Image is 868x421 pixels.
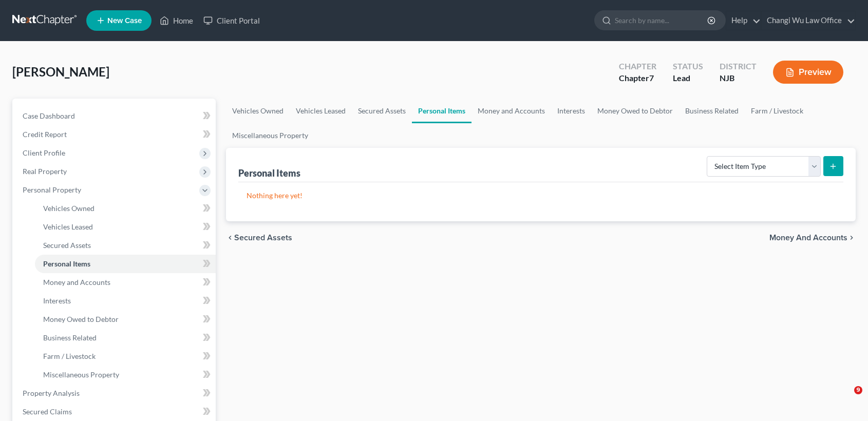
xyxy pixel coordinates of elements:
[226,234,234,242] i: chevron_left
[471,99,551,123] a: Money and Accounts
[352,99,412,123] a: Secured Assets
[23,389,80,397] span: Property Analysis
[769,234,847,242] span: Money and Accounts
[238,167,300,179] div: Personal Items
[226,123,314,148] a: Miscellaneous Property
[226,99,290,123] a: Vehicles Owned
[412,99,471,123] a: Personal Items
[155,11,198,30] a: Home
[854,386,862,394] span: 9
[35,347,216,366] a: Farm / Livestock
[234,234,292,242] span: Secured Assets
[551,99,591,123] a: Interests
[43,241,91,250] span: Secured Assets
[679,99,745,123] a: Business Related
[107,17,142,25] span: New Case
[773,61,843,84] button: Preview
[35,236,216,255] a: Secured Assets
[43,370,119,379] span: Miscellaneous Property
[43,222,93,231] span: Vehicles Leased
[23,185,81,194] span: Personal Property
[43,333,97,342] span: Business Related
[23,407,72,416] span: Secured Claims
[847,234,856,242] i: chevron_right
[35,292,216,310] a: Interests
[673,72,703,84] div: Lead
[649,73,654,83] span: 7
[226,234,292,242] button: chevron_left Secured Assets
[198,11,265,30] a: Client Portal
[762,11,855,30] a: Changi Wu Law Office
[14,125,216,144] a: Credit Report
[35,255,216,273] a: Personal Items
[247,190,836,201] p: Nothing here yet!
[43,278,110,286] span: Money and Accounts
[43,259,90,268] span: Personal Items
[615,11,709,30] input: Search by name...
[14,384,216,403] a: Property Analysis
[726,11,761,30] a: Help
[14,107,216,125] a: Case Dashboard
[23,111,75,120] span: Case Dashboard
[720,61,757,72] div: District
[745,99,809,123] a: Farm / Livestock
[23,148,65,157] span: Client Profile
[35,310,216,329] a: Money Owed to Debtor
[43,352,96,360] span: Farm / Livestock
[720,72,757,84] div: NJB
[35,273,216,292] a: Money and Accounts
[833,386,858,411] iframe: Intercom live chat
[43,315,119,323] span: Money Owed to Debtor
[619,72,656,84] div: Chapter
[43,296,71,305] span: Interests
[769,234,856,242] button: Money and Accounts chevron_right
[619,61,656,72] div: Chapter
[23,167,67,176] span: Real Property
[591,99,679,123] a: Money Owed to Debtor
[14,403,216,421] a: Secured Claims
[290,99,352,123] a: Vehicles Leased
[12,64,109,79] span: [PERSON_NAME]
[35,329,216,347] a: Business Related
[35,366,216,384] a: Miscellaneous Property
[35,218,216,236] a: Vehicles Leased
[23,130,67,139] span: Credit Report
[35,199,216,218] a: Vehicles Owned
[673,61,703,72] div: Status
[43,204,95,213] span: Vehicles Owned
